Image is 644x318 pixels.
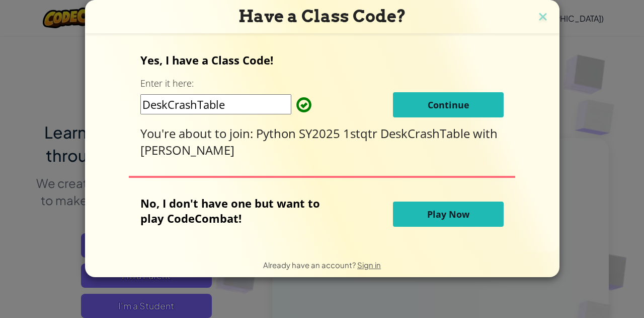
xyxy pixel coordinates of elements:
button: Continue [393,92,504,117]
span: Have a Class Code? [238,6,406,26]
span: Already have an account? [263,260,357,270]
button: Play Now [393,202,504,227]
img: close icon [536,10,549,25]
span: You're about to join: [140,125,256,142]
span: with [473,125,498,142]
span: [PERSON_NAME] [140,142,234,158]
span: Play Now [427,208,469,220]
a: Sign in [357,260,381,270]
p: No, I don't have one but want to play CodeCombat! [140,196,343,226]
span: Continue [428,99,469,111]
p: Yes, I have a Class Code! [140,52,504,68]
span: Python SY2025 1stqtr DeskCrashTable [256,125,473,142]
label: Enter it here: [140,77,194,90]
